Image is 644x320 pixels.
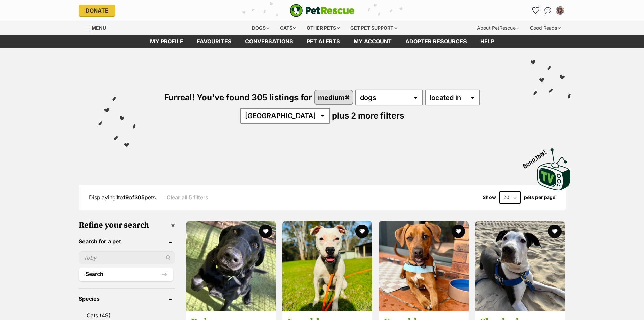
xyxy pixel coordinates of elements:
[79,296,175,302] header: Species
[79,238,175,244] header: Search for a pet
[92,25,106,31] span: Menu
[345,21,402,35] div: Get pet support
[282,221,372,311] img: Lunchbox - Staffordshire Bull Terrier Dog
[475,221,565,311] img: Sherlock - Mastiff Dog
[474,35,501,48] a: Help
[116,194,118,201] strong: 1
[300,35,347,48] a: Pet alerts
[167,194,208,200] a: Clear all 5 filters
[483,195,496,200] span: Show
[79,268,173,281] button: Search
[525,21,566,35] div: Good Reads
[84,21,111,34] a: Menu
[543,5,553,16] a: Conversations
[548,225,562,238] button: favourite
[89,194,156,201] span: Displaying to of pets
[332,111,404,121] span: plus 2 more filters
[537,142,571,192] a: Boop this!
[537,148,571,190] img: PetRescue TV logo
[290,4,355,17] img: logo-e224e6f780fb5917bec1dbf3a21bbac754714ae5b6737aabdf751b685950b380.svg
[544,7,551,14] img: chat-41dd97257d64d25036548639549fe6c8038ab92f7586957e7f3b1b290dea8141.svg
[79,220,175,230] h3: Refine your search
[347,35,399,48] a: My account
[259,225,272,238] button: favourite
[452,225,465,238] button: favourite
[79,251,175,264] input: Toby
[123,194,129,201] strong: 19
[379,221,469,311] img: Knuckles - Mixed breed Dog
[247,21,274,35] div: Dogs
[134,194,145,201] strong: 305
[472,21,524,35] div: About PetRescue
[164,92,312,102] span: Furreal! You've found 305 listings for
[557,7,564,14] img: Michelle Faughlin profile pic
[315,90,353,104] a: medium
[143,35,190,48] a: My profile
[521,145,552,169] span: Boop this!
[290,4,355,17] a: PetRescue
[355,225,369,238] button: favourite
[302,21,344,35] div: Other pets
[186,221,276,311] img: Daisy - Labrador Retriever Dog
[275,21,301,35] div: Cats
[399,35,474,48] a: Adopter resources
[530,5,566,16] ul: Account quick links
[79,5,115,16] a: Donate
[530,5,541,16] a: Favourites
[238,35,300,48] a: conversations
[190,35,238,48] a: Favourites
[555,5,566,16] button: My account
[524,195,555,200] label: pets per page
